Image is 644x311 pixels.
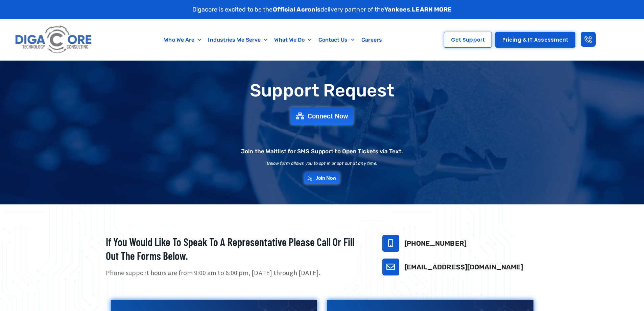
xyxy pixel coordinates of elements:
[502,37,568,42] span: Pricing & IT Assessment
[358,32,386,48] a: Careers
[404,263,523,271] a: [EMAIL_ADDRESS][DOMAIN_NAME]
[106,268,365,278] p: Phone support hours are from 9:00 am to 6:00 pm, [DATE] through [DATE].
[444,32,492,48] a: Get Support
[290,107,354,125] a: Connect Now
[315,32,358,48] a: Contact Us
[315,176,337,181] span: Join Now
[308,113,348,119] span: Connect Now
[412,6,452,13] a: LEARN MORE
[495,32,575,48] a: Pricing & IT Assessment
[89,81,555,100] h1: Support Request
[271,32,315,48] a: What We Do
[205,32,271,48] a: Industries We Serve
[267,161,378,165] h2: Below form allows you to opt in or opt out at any time.
[127,32,420,48] nav: Menu
[382,235,399,252] a: 732-646-5725
[404,239,467,247] a: [PHONE_NUMBER]
[382,259,399,275] a: support@digacore.com
[161,32,205,48] a: Who We Are
[192,5,452,14] p: Digacore is excited to be the delivery partner of the .
[304,172,340,184] a: Join Now
[451,37,485,42] span: Get Support
[13,23,94,57] img: Digacore logo 1
[273,6,321,13] strong: Official Acronis
[106,235,365,263] h2: If you would like to speak to a representative please call or fill out the forms below.
[384,6,410,13] strong: Yankees
[241,149,403,154] h2: Join the Waitlist for SMS Support to Open Tickets via Text.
